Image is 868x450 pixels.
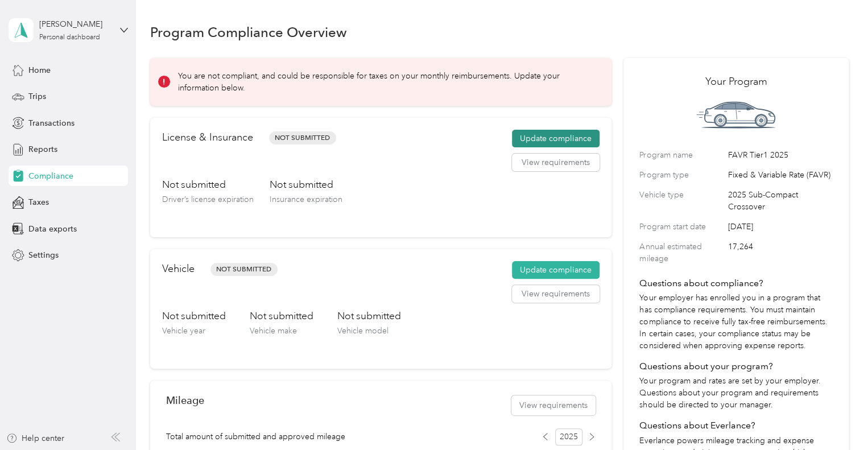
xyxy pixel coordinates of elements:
button: Help center [6,432,64,444]
label: Program start date [639,221,724,233]
h4: Questions about compliance? [639,276,832,290]
span: Reports [28,143,57,155]
div: [PERSON_NAME] [39,18,110,30]
p: You are not compliant, and could be responsible for taxes on your monthly reimbursements. Update ... [178,70,596,94]
p: Your employer has enrolled you in a program that has compliance requirements. You must maintain c... [639,292,832,352]
span: 2025 [555,428,582,445]
label: Program name [639,149,724,161]
span: 2025 Sub-Compact Crossover [728,189,832,213]
h2: Your Program [639,74,832,89]
span: [DATE] [728,221,832,233]
span: FAVR Tier1 2025 [728,149,832,161]
div: Personal dashboard [39,34,100,41]
button: Update compliance [512,130,600,148]
span: Vehicle year [162,326,205,336]
button: View requirements [511,395,596,415]
h3: Not submitted [250,309,313,323]
h3: Not submitted [162,177,254,192]
button: Update compliance [512,261,600,279]
h4: Questions about Everlance? [639,419,832,432]
label: Annual estimated mileage [639,241,724,265]
h3: Not submitted [337,309,401,323]
h2: License & Insurance [162,130,253,145]
span: 17,264 [728,241,832,265]
span: Total amount of submitted and approved mileage [166,431,345,443]
span: Settings [28,249,59,261]
span: Home [28,64,51,76]
span: Not Submitted [269,131,336,145]
span: Trips [28,90,46,102]
h3: Not submitted [162,309,226,323]
label: Vehicle type [639,189,724,213]
h2: Mileage [166,394,204,406]
h3: Not submitted [270,177,342,192]
span: Fixed & Variable Rate (FAVR) [728,169,832,181]
h4: Questions about your program? [639,360,832,373]
iframe: Everlance-gr Chat Button Frame [804,386,868,450]
span: Data exports [28,223,77,235]
span: Driver’s license expiration [162,195,254,204]
h2: Vehicle [162,261,195,276]
label: Program type [639,169,724,181]
span: Vehicle make [250,326,297,336]
button: View requirements [512,154,600,172]
span: Compliance [28,170,73,182]
h1: Program Compliance Overview [150,26,347,38]
span: Vehicle model [337,326,388,336]
button: View requirements [512,285,600,303]
p: Your program and rates are set by your employer. Questions about your program and requirements sh... [639,375,832,411]
span: Insurance expiration [270,195,342,204]
span: Transactions [28,117,75,129]
span: Taxes [28,196,49,208]
span: Not Submitted [210,263,278,276]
